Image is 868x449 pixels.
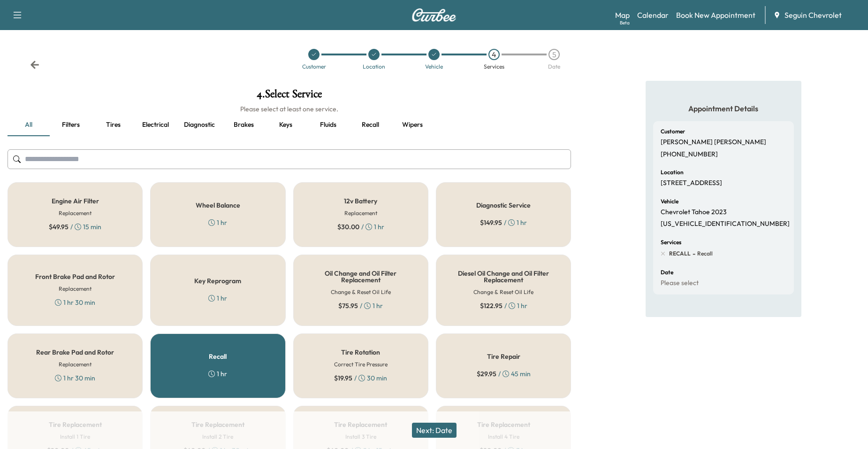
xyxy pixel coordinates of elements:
span: Seguin Chevrolet [784,9,842,21]
h5: Recall [209,353,227,360]
div: / 30 min [334,373,387,383]
a: Calendar [637,9,669,21]
h6: Correct Tire Pressure [334,360,388,369]
div: / 1 hr [337,222,384,232]
button: Fluids [307,114,349,136]
h6: Replacement [59,360,91,369]
span: $ 49.95 [49,222,69,232]
button: Next: Date [412,423,457,438]
img: Curbee Logo [411,8,457,22]
span: Recall [695,250,713,257]
h6: Replacement [344,209,377,217]
div: Vehicle [425,64,443,70]
div: / 45 min [477,369,531,379]
h5: Diagnostic Service [476,202,531,209]
h1: 4 . Select Service [8,88,571,104]
div: / 1 hr [338,301,383,310]
div: Date [548,64,560,70]
h5: 12v Battery [344,198,377,204]
h6: Vehicle [661,199,678,204]
span: $ 19.95 [334,373,352,383]
h6: Replacement [59,285,91,293]
p: [STREET_ADDRESS] [661,179,722,187]
div: Customer [302,64,326,70]
span: - [691,249,695,258]
a: Book New Appointment [676,9,755,21]
div: Services [484,64,504,70]
p: Chevrolet Tahoe 2023 [661,208,727,217]
button: all [8,114,50,136]
h5: Tire Repair [487,353,520,360]
h6: Replacement [59,209,91,217]
div: 5 [548,49,560,60]
p: [PHONE_NUMBER] [661,150,718,159]
h5: Oil Change and Oil Filter Replacement [309,270,413,283]
button: Filters [50,114,92,136]
button: Wipers [391,114,434,136]
span: RECALL [669,250,691,257]
a: MapBeta [615,9,630,21]
h6: Change & Reset Oil Life [473,288,533,296]
h6: Location [661,170,684,175]
h6: Customer [661,129,685,134]
h6: Services [661,240,681,245]
p: [US_VEHICLE_IDENTIFICATION_NUMBER] [661,220,790,228]
h5: Engine Air Filter [52,198,99,204]
h6: Please select at least one service. [8,104,571,114]
span: $ 75.95 [338,301,358,310]
div: / 15 min [49,222,101,232]
div: 1 hr 30 min [55,373,95,383]
div: / 1 hr [480,218,527,227]
h5: Front Brake Pad and Rotor [35,273,115,280]
h6: Date [661,270,673,275]
h5: Tire Rotation [341,349,380,356]
button: Tires [92,114,134,136]
h5: Wheel Balance [196,202,240,209]
h5: Key Reprogram [194,278,241,284]
div: Location [363,64,385,70]
button: Recall [349,114,391,136]
button: Electrical [134,114,176,136]
span: $ 122.95 [480,301,503,310]
span: $ 149.95 [480,218,502,227]
div: basic tabs example [8,114,571,136]
h6: Change & Reset Oil Life [331,288,391,296]
p: Please select [661,279,699,287]
div: 1 hr [208,218,227,227]
div: Beta [620,19,630,26]
button: Brakes [222,114,265,136]
div: 4 [488,49,500,60]
div: 1 hr [208,369,227,379]
h5: Rear Brake Pad and Rotor [36,349,114,356]
button: Diagnostic [176,114,222,136]
div: 1 hr [208,294,227,303]
span: $ 29.95 [477,369,496,379]
div: 1 hr 30 min [55,298,95,307]
button: Keys [265,114,307,136]
h5: Diesel Oil Change and Oil Filter Replacement [451,270,556,283]
span: $ 30.00 [337,222,359,232]
div: Back [30,60,39,70]
p: [PERSON_NAME] [PERSON_NAME] [661,138,766,147]
h5: Appointment Details [653,103,794,114]
div: / 1 hr [480,301,527,310]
